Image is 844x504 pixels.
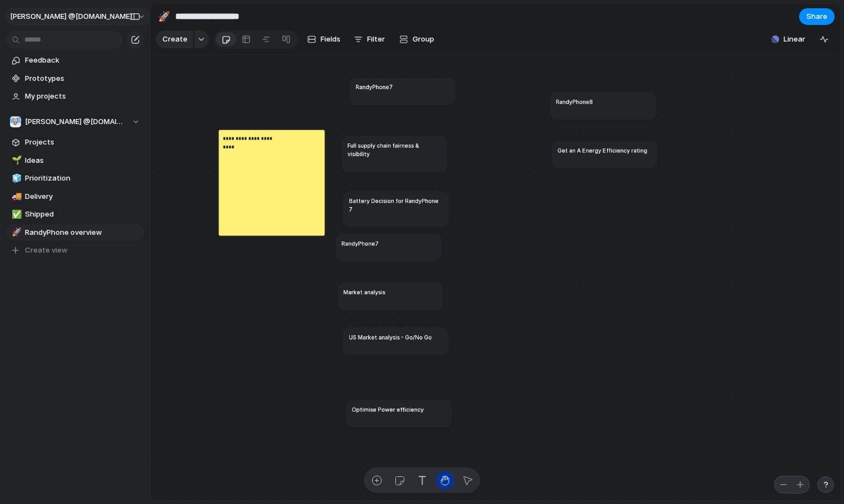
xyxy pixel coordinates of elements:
[25,209,140,220] span: Shipped
[156,30,193,48] button: Create
[6,88,144,105] a: My projects
[158,9,170,24] div: 🚀
[6,224,144,241] a: 🚀RandyPhone overview
[6,188,144,205] a: 🚚Delivery
[6,114,144,130] button: [PERSON_NAME] @[DOMAIN_NAME]
[25,191,140,202] span: Delivery
[10,11,132,22] span: [PERSON_NAME] @[DOMAIN_NAME]
[12,154,19,167] div: 🌱
[25,55,140,66] span: Feedback
[349,196,443,213] h1: Battery Decision for RandyPhone 7
[799,8,835,25] button: Share
[321,34,340,45] span: Fields
[10,191,21,202] button: 🚚
[349,30,389,48] button: Filter
[25,116,126,127] span: [PERSON_NAME] @[DOMAIN_NAME]
[162,34,187,45] span: Create
[10,155,21,166] button: 🌱
[10,227,21,238] button: 🚀
[25,173,140,184] span: Prioritization
[348,141,441,158] h1: Full supply chain fairness & visibility
[12,226,19,239] div: 🚀
[343,287,385,296] h1: Market analysis
[10,209,21,220] button: ✅
[557,146,647,154] h1: Get an A Energy Efficiency rating
[6,152,144,169] a: 🌱Ideas
[352,405,424,413] h1: Optimise Power efficiency
[806,11,827,22] span: Share
[25,227,140,238] span: RandyPhone overview
[6,170,144,187] a: 🧊Prioritization
[6,70,144,87] a: Prototypes
[5,8,151,25] button: [PERSON_NAME] @[DOMAIN_NAME]
[25,137,140,148] span: Projects
[12,172,19,185] div: 🧊
[413,34,434,45] span: Group
[25,91,140,102] span: My projects
[25,73,140,84] span: Prototypes
[25,155,140,166] span: Ideas
[10,173,21,184] button: 🧊
[6,242,144,259] button: Create view
[556,97,593,105] h1: RandyPhone8
[6,206,144,223] a: ✅Shipped
[25,245,68,256] span: Create view
[12,208,19,221] div: ✅
[367,34,385,45] span: Filter
[394,30,440,48] button: Group
[155,8,173,25] button: 🚀
[355,83,393,91] h1: RandyPhone7
[767,31,810,48] button: Linear
[6,52,144,69] a: Feedback
[342,239,379,248] h1: RandyPhone7
[349,333,432,341] h1: US Market analysis - Go/No Go
[12,190,19,203] div: 🚚
[303,30,345,48] button: Fields
[784,34,805,45] span: Linear
[6,134,144,151] a: Projects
